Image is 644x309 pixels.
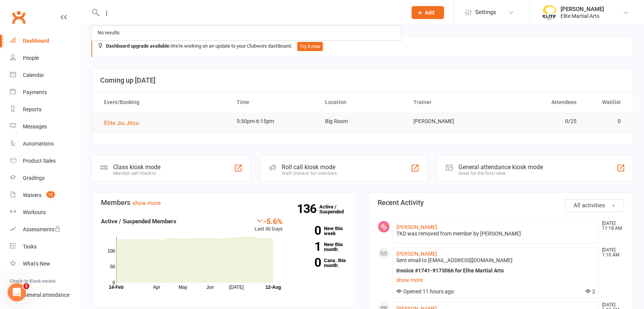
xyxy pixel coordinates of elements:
[10,204,80,221] a: Workouts
[458,163,543,171] div: General attendance kiosk mode
[95,27,122,38] div: No results
[23,175,45,181] div: Gradings
[585,288,595,295] span: 2
[132,200,161,207] a: show more
[23,89,47,95] div: Payments
[294,226,347,236] a: 0New this week
[294,241,321,252] strong: 1
[10,118,80,135] a: Messages
[10,287,80,304] a: General attendance kiosk mode
[230,93,318,112] th: Time
[23,226,61,232] div: Assessments
[294,257,321,268] strong: 0
[23,141,54,147] div: Automations
[297,42,323,51] button: Try it now
[100,7,402,18] input: Search...
[318,93,407,112] th: Location
[10,50,80,67] a: People
[297,203,319,215] strong: 136
[396,257,513,263] span: Sent email to [EMAIL_ADDRESS][DOMAIN_NAME]
[101,218,176,225] strong: Active / Suspended Members
[101,199,347,207] h3: Members
[407,112,495,130] td: [PERSON_NAME]
[23,192,42,198] div: Waivers
[23,55,39,61] div: People
[23,283,29,289] span: 1
[9,8,28,27] a: Clubworx
[318,112,407,130] td: Big Room
[10,255,80,272] a: What's New
[561,6,604,13] div: [PERSON_NAME]
[23,243,37,250] div: Tasks
[100,77,625,84] h3: Coming up [DATE]
[396,231,595,237] div: TKD was removed from member by [PERSON_NAME]
[294,242,347,252] a: 1New this month
[97,93,230,112] th: Event/Booking
[583,93,628,112] th: Waitlist
[106,43,171,49] strong: Dashboard upgrade available:
[23,292,69,298] div: General attendance
[23,72,44,78] div: Calendar
[104,118,144,128] button: Elite Jiu Jitsu
[396,267,595,274] div: Invoice #1741-9173066 for Elite Martial Arts
[396,275,595,285] a: show more
[495,112,583,130] td: 0/25
[10,101,80,118] a: Reports
[10,84,80,101] a: Payments
[10,187,80,204] a: Waivers 12
[294,258,347,268] a: 0Canx. this month
[23,158,56,164] div: Product Sales
[425,10,434,16] span: Add
[46,191,55,198] span: 12
[10,221,80,238] a: Assessments
[412,6,444,19] button: Add
[282,171,337,176] div: Staff check-in for members
[598,221,623,231] time: [DATE] 11:18 AM
[475,4,496,21] span: Settings
[396,251,437,257] a: [PERSON_NAME]
[565,199,624,212] button: All activities
[23,209,46,215] div: Workouts
[113,171,160,176] div: Member self check-in
[8,283,26,301] iframe: Intercom live chat
[541,5,557,20] img: thumb_image1508806937.png
[10,238,80,255] a: Tasks
[561,13,604,19] div: Elite Martial Arts
[113,163,160,171] div: Class kiosk mode
[104,120,139,126] span: Elite Jiu Jitsu
[23,106,42,112] div: Reports
[598,248,623,258] time: [DATE] 1:10 AM
[378,199,624,207] h3: Recent Activity
[407,93,495,112] th: Trainer
[230,112,318,130] td: 5:30pm-6:15pm
[583,112,628,130] td: 0
[23,123,47,130] div: Messages
[282,163,337,171] div: Roll call kiosk mode
[396,224,437,230] a: [PERSON_NAME]
[10,135,80,152] a: Automations
[23,261,50,267] div: What's New
[495,93,583,112] th: Attendees
[574,202,605,209] span: All activities
[458,171,543,176] div: Great for the front desk
[91,36,633,57] div: We're working on an update to your Clubworx dashboard.
[255,217,283,225] div: -5.6%
[294,225,321,236] strong: 0
[10,152,80,170] a: Product Sales
[319,199,353,220] a: 136Active / Suspended
[255,217,283,233] div: Last 30 Days
[10,32,80,50] a: Dashboard
[396,288,454,295] span: Opened 11 hours ago
[23,38,49,44] div: Dashboard
[10,170,80,187] a: Gradings
[10,67,80,84] a: Calendar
